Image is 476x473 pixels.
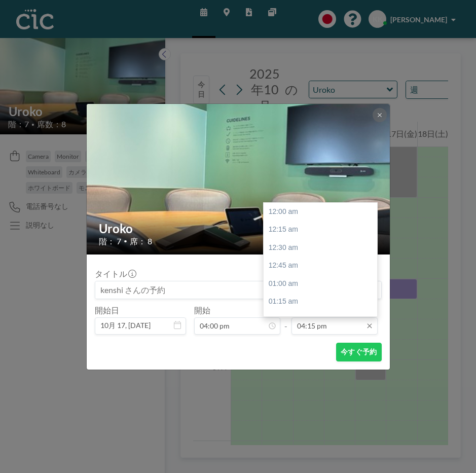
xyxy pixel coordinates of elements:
div: 12:45 am [264,257,382,275]
div: 12:30 am [264,239,382,257]
div: 12:00 am [264,203,382,221]
span: - [284,309,287,331]
button: 今すぐ予約 [336,343,381,361]
div: 01:30 am [264,311,382,329]
label: 開始 [194,305,210,315]
input: kenshi さんの予約 [95,281,381,299]
div: 01:15 am [264,293,382,311]
div: 01:00 am [264,275,382,293]
div: 12:15 am [264,221,382,239]
h2: Uroko [99,221,379,236]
